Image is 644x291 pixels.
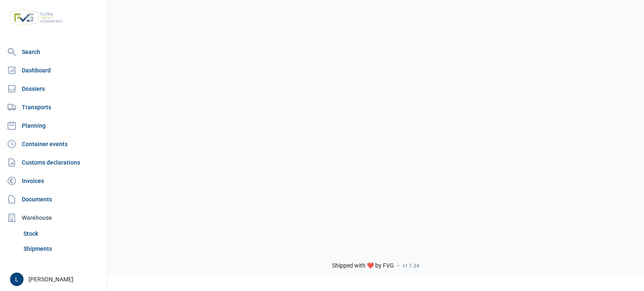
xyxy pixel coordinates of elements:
[3,80,104,97] a: Dossiers
[3,44,104,60] a: Search
[10,273,23,286] button: L
[3,62,104,79] a: Dashboard
[3,209,104,226] div: Warehouse
[7,6,66,29] img: FVG - Global freight forwarding
[3,154,104,171] a: Customs declarations
[402,263,419,269] span: v1.1.34
[3,191,104,208] a: Documents
[3,117,104,134] a: Planning
[3,136,104,152] a: Container events
[20,226,104,241] a: Stock
[397,262,399,270] span: -
[332,262,394,270] span: Shipped with ❤️ by FVG
[3,99,104,116] a: Transports
[20,241,104,256] a: Shipments
[3,173,104,189] a: Invoices
[10,273,102,286] div: [PERSON_NAME]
